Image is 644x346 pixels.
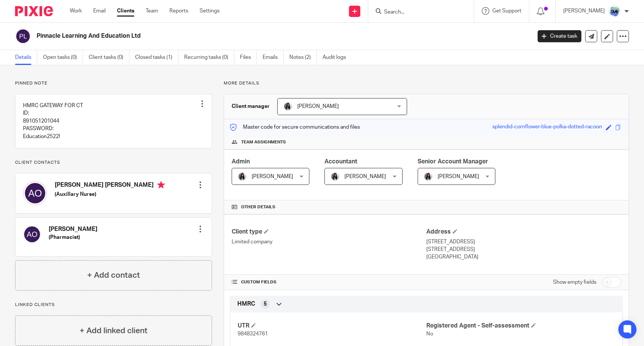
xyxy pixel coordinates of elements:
h4: [PERSON_NAME] [PERSON_NAME] [55,181,165,191]
img: 1653117891607.jpg [283,102,292,111]
a: Open tasks (0) [43,50,83,65]
h4: Registered Agent - Self-assessment [426,322,615,330]
img: svg%3E [23,225,41,243]
img: svg%3E [23,181,47,205]
a: Audit logs [323,50,352,65]
span: [PERSON_NAME] [252,174,293,179]
a: Reports [169,7,188,15]
h4: + Add contact [87,269,140,281]
h4: Client type [232,228,426,236]
p: Linked clients [15,302,212,308]
a: Closed tasks (1) [135,50,178,65]
span: [PERSON_NAME] [438,174,479,179]
h4: [PERSON_NAME] [49,225,97,233]
a: Emails [263,50,284,65]
h4: CUSTOM FIELDS [232,279,426,285]
h5: (Auxillary Nurse) [55,191,165,198]
span: No [426,331,433,337]
a: Email [93,7,106,15]
a: Team [146,7,158,15]
span: Get Support [492,8,521,14]
span: [PERSON_NAME] [344,174,386,179]
p: Client contacts [15,160,212,166]
span: Team assignments [241,139,286,145]
span: Admin [232,158,250,165]
p: [GEOGRAPHIC_DATA] [426,253,621,261]
a: Notes (2) [289,50,317,65]
a: Settings [200,7,220,15]
p: Master code for secure communications and files [230,123,360,131]
span: Senior Account Manager [418,158,488,165]
a: Files [240,50,257,65]
a: Details [15,50,37,65]
p: [STREET_ADDRESS] [426,246,621,253]
img: Pixie [15,6,53,16]
i: Primary [157,181,165,189]
span: HMRC [237,300,255,308]
p: More details [224,80,629,86]
h5: (Pharmacist) [49,234,97,241]
h4: Address [426,228,621,236]
span: 5 [264,300,267,308]
h4: UTR [238,322,426,330]
span: [PERSON_NAME] [297,104,339,109]
h2: Pinnacle Learning And Education Ltd [37,32,428,40]
span: Other details [241,204,275,210]
img: 1653117891607.jpg [238,172,247,181]
span: 9848324761 [238,331,268,337]
h4: + Add linked client [80,325,148,337]
div: splendid-cornflower-blue-polka-dotted-racoon [492,123,602,132]
a: Recurring tasks (0) [184,50,234,65]
a: Create task [538,30,581,42]
h3: Client manager [232,103,270,110]
img: svg%3E [15,28,31,44]
p: Limited company [232,238,426,246]
span: Accountant [324,158,357,165]
img: 1653117891607.jpg [424,172,433,181]
a: Clients [117,7,134,15]
p: [STREET_ADDRESS] [426,238,621,246]
p: [PERSON_NAME] [563,7,605,15]
input: Search [383,9,451,16]
img: FINAL%20LOGO%20FOR%20TME.png [609,5,621,17]
a: Client tasks (0) [89,50,129,65]
a: Work [70,7,82,15]
p: Pinned note [15,80,212,86]
img: 1653117891607.jpg [330,172,340,181]
label: Show empty fields [553,278,596,286]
